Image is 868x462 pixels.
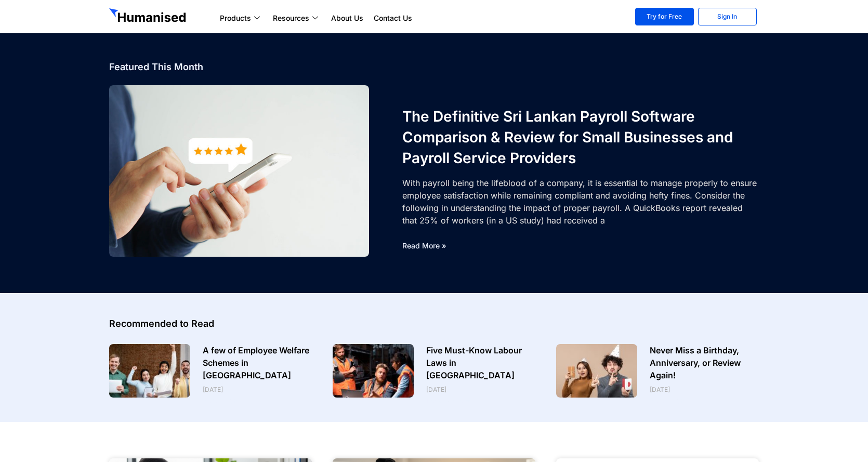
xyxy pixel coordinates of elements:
a: Try for Free [635,8,694,25]
a: Read More » [650,396,694,405]
img: labour laws in Sri Lanka [319,344,427,398]
a: Read More » [203,396,247,405]
span: [DATE] [650,386,670,393]
a: Read More » [426,396,470,405]
a: Products [215,12,268,24]
a: About Us [326,12,369,24]
a: Employee Welfare Schemes in Sri Lanka [109,344,190,406]
a: Sri Lankan Payroll Software Comparison & Review [109,85,369,257]
img: employees' birthday celebration [543,344,651,398]
span: [DATE] [426,386,446,393]
img: GetHumanised Logo [109,8,188,25]
h4: Recommended to Read [109,319,759,328]
a: A few of Employee Welfare Schemes in [GEOGRAPHIC_DATA] [203,345,309,380]
img: Sri Lankan Payroll Software Comparison & Review [64,84,411,257]
a: The Definitive Sri Lankan Payroll Software Comparison & Review for Small Businesses and Payroll S... [402,108,733,167]
div: With payroll being the lifeblood of a company, it is essential to manage properly to ensure emplo... [402,177,759,227]
a: Contact Us [369,12,417,24]
h4: Featured This Month [109,62,759,72]
span: [DATE] [203,386,223,393]
a: Five Must-Know Labour Laws in [GEOGRAPHIC_DATA] [426,345,522,380]
img: Employee Welfare Schemes in Sri Lanka [96,344,204,398]
a: Read More » [402,241,446,250]
a: employees' birthday celebration [556,344,637,406]
a: Sign In [698,8,757,25]
a: labour laws in Sri Lanka [333,344,414,406]
a: Never Miss a Birthday, Anniversary, or Review Again! [650,345,741,380]
a: Resources [268,12,326,24]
